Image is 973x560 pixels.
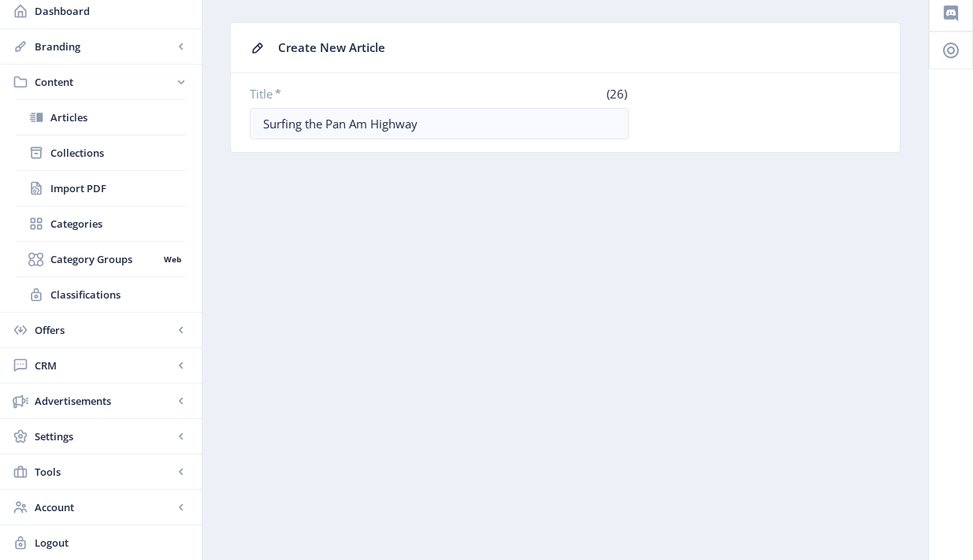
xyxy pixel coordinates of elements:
[35,393,173,409] span: Advertisements
[16,171,186,206] a: Import PDF
[50,251,158,267] span: Category Groups
[50,287,186,302] span: Classifications
[35,535,189,551] span: Logout
[278,35,881,60] div: Create New Article
[604,86,629,102] span: (26)
[50,216,186,232] span: Categories
[158,251,186,267] nb-badge: Web
[250,108,629,139] input: What's the title of your article?
[35,3,189,19] span: Dashboard
[35,322,173,338] span: Offers
[50,180,186,196] span: Import PDF
[35,499,173,515] span: Account
[35,74,173,90] span: Content
[16,206,186,241] a: Categories
[50,145,186,161] span: Collections
[35,464,173,480] span: Tools
[16,242,186,276] a: Category GroupsWeb
[35,358,173,373] span: CRM
[35,428,173,444] span: Settings
[35,39,173,54] span: Branding
[16,100,186,135] a: Articles
[50,109,186,125] span: Articles
[250,86,433,102] label: Title
[16,277,186,312] a: Classifications
[16,135,186,170] a: Collections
